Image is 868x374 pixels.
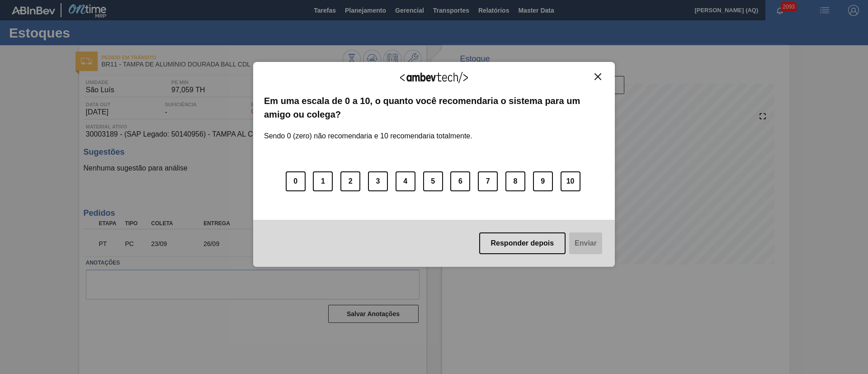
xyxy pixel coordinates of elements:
[479,232,566,254] button: Responder depois
[478,171,498,191] button: 7
[423,171,443,191] button: 5
[313,171,333,191] button: 1
[286,171,306,191] button: 0
[400,72,468,83] img: Logo Ambevtech
[368,171,388,191] button: 3
[592,73,604,80] button: Close
[450,171,470,191] button: 6
[594,73,601,80] img: Close
[533,171,553,191] button: 9
[340,171,360,191] button: 2
[264,121,472,140] label: Sendo 0 (zero) não recomendaria e 10 recomendaria totalmente.
[396,171,415,191] button: 4
[561,171,580,191] button: 10
[264,94,604,122] label: Em uma escala de 0 a 10, o quanto você recomendaria o sistema para um amigo ou colega?
[505,171,525,191] button: 8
